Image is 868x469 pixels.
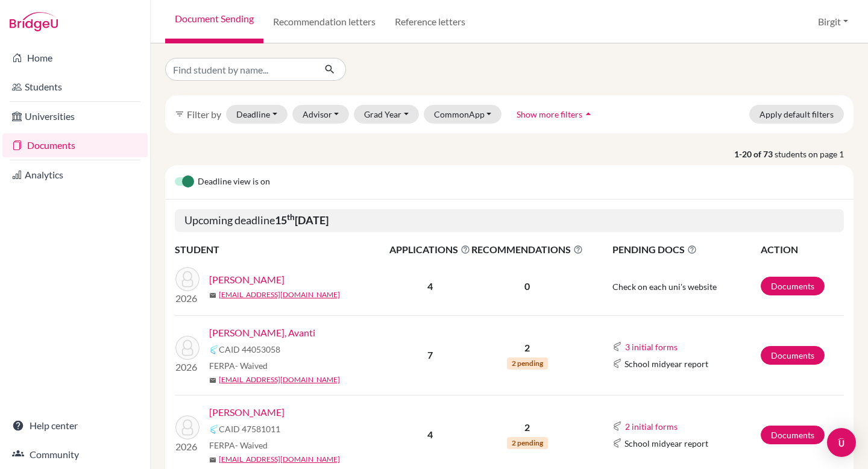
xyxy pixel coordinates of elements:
a: Analytics [2,163,148,187]
b: 7 [427,349,433,360]
a: Documents [761,277,825,295]
img: Common App logo [612,438,622,448]
span: mail [209,377,216,384]
a: [PERSON_NAME] [209,405,285,420]
a: Documents [761,426,825,444]
span: mail [209,456,216,464]
button: Deadline [226,105,288,124]
a: Documents [761,346,825,365]
h5: Upcoming deadline [175,209,844,232]
span: APPLICATIONS [389,242,470,257]
button: Apply default filters [749,105,844,124]
b: 15 [DATE] [275,213,329,227]
img: Shastri, Alekha [175,415,200,439]
a: [EMAIL_ADDRESS][DOMAIN_NAME] [219,289,340,300]
img: Patel, Ishaan [175,267,200,291]
span: mail [209,292,216,299]
th: STUDENT [175,242,389,257]
span: School midyear report [624,357,708,370]
b: 4 [427,280,433,292]
button: 2 initial forms [624,420,678,433]
img: Common App logo [612,421,622,431]
span: FERPA [209,359,268,372]
p: 2026 [175,439,200,454]
img: Common App logo [612,359,622,368]
input: Find student by name... [165,58,315,81]
span: 2 pending [507,437,548,449]
span: CAID 44053058 [219,343,280,356]
img: Common App logo [209,424,219,434]
button: Advisor [292,105,350,124]
span: - Waived [235,360,268,371]
p: 2026 [175,291,200,306]
a: [PERSON_NAME], Avanti [209,326,315,340]
sup: th [287,212,295,222]
button: Grad Year [354,105,419,124]
a: Community [2,442,148,467]
a: [PERSON_NAME] [209,272,285,287]
span: students on page 1 [775,148,854,160]
span: Check on each uni's website [612,282,717,292]
span: 2 pending [507,357,548,370]
b: 4 [427,429,433,440]
a: [EMAIL_ADDRESS][DOMAIN_NAME] [219,374,340,385]
img: Common App logo [209,345,219,354]
div: Open Intercom Messenger [827,428,856,457]
a: Home [2,46,148,70]
p: 2 [471,341,583,355]
img: Common App logo [612,342,622,351]
span: CAID 47581011 [219,423,280,435]
img: Bridge-U [10,12,58,31]
a: Documents [2,133,148,157]
span: School midyear report [624,437,708,450]
img: Poddar, Avanti [175,336,200,360]
button: 3 initial forms [624,340,678,354]
strong: 1-20 of 73 [734,148,775,160]
p: 0 [471,279,583,294]
span: Show more filters [517,109,582,119]
a: Universities [2,104,148,128]
button: CommonApp [424,105,502,124]
button: Show more filtersarrow_drop_up [506,105,605,124]
span: RECOMMENDATIONS [471,242,583,257]
th: ACTION [760,242,844,257]
a: Help center [2,414,148,438]
i: filter_list [175,109,184,119]
i: arrow_drop_up [582,108,594,120]
span: PENDING DOCS [612,242,759,257]
p: 2026 [175,360,200,374]
span: - Waived [235,440,268,450]
span: FERPA [209,439,268,452]
a: Students [2,75,148,99]
span: Deadline view is on [198,175,270,189]
a: [EMAIL_ADDRESS][DOMAIN_NAME] [219,454,340,465]
button: Birgit [813,10,854,33]
span: Filter by [187,109,221,120]
p: 2 [471,420,583,435]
